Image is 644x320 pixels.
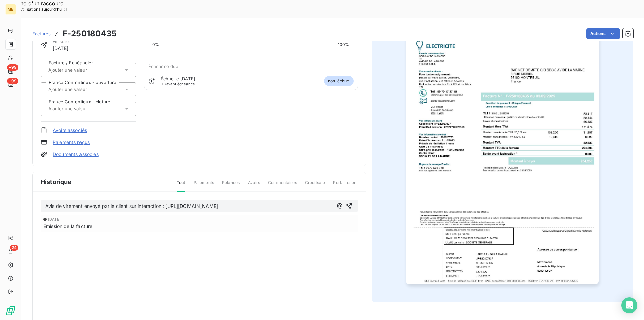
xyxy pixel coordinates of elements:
[338,42,350,48] span: 100%
[32,31,51,36] span: Factures
[48,217,61,221] span: [DATE]
[586,28,620,39] button: Actions
[161,82,166,86] span: J-7
[248,180,260,191] span: Avoirs
[148,64,179,69] span: Échéance due
[152,42,159,48] span: 0%
[53,127,87,134] a: Avoirs associés
[32,30,51,37] a: Factures
[63,28,117,40] h3: F-250180435
[194,180,214,191] span: Paiements
[48,86,115,92] input: Ajouter une valeur
[177,180,185,192] span: Tout
[333,180,358,191] span: Portail client
[53,139,90,146] a: Paiements reçus
[5,305,16,316] img: Logo LeanPay
[48,67,115,73] input: Ajouter une valeur
[41,177,72,186] span: Historique
[43,223,92,230] span: Émission de la facture
[268,180,297,191] span: Commentaires
[10,245,18,251] span: 24
[7,64,18,71] span: +99
[48,106,115,112] input: Ajouter une valeur
[45,203,218,209] span: Avis de virement envoyé par le client sur interaction : [URL][DOMAIN_NAME]
[324,76,353,86] span: non-échue
[621,297,637,313] div: Open Intercom Messenger
[53,45,69,52] span: [DATE]
[305,180,325,191] span: Creditsafe
[53,39,69,45] span: Émise le
[7,78,18,84] span: +99
[406,11,599,284] img: invoice_thumbnail
[161,82,195,86] span: avant échéance
[53,151,99,158] a: Documents associés
[222,180,240,191] span: Relances
[161,76,195,81] span: Échue le [DATE]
